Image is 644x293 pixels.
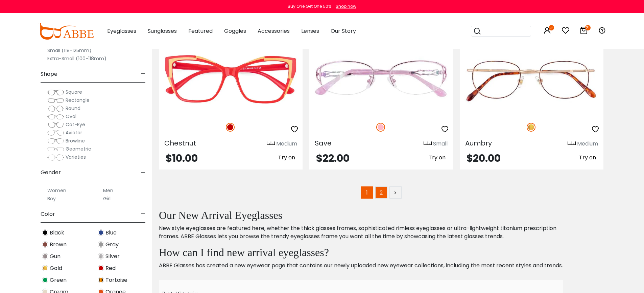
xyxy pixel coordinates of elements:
[98,241,104,248] img: Gray
[579,154,596,161] span: Try on
[107,27,136,35] span: Eyeglasses
[66,154,86,160] span: Varieties
[159,262,563,270] p: ABBE Glasses has created a new eyewear page that contains our newly uploaded new eyewear collecti...
[66,113,76,120] span: Oval
[98,277,104,283] img: Tortoise
[568,141,576,146] img: size ruler
[42,229,48,236] img: Black
[66,145,91,152] span: Geometric
[424,141,432,146] img: size ruler
[103,186,113,195] label: Men
[47,195,56,203] label: Boy
[42,241,48,248] img: Brown
[465,138,492,148] span: Aumbry
[467,151,501,165] span: $20.00
[278,154,295,161] span: Try on
[577,140,598,148] div: Medium
[577,153,598,162] button: Try on
[47,130,64,136] img: Aviator.png
[276,140,297,148] div: Medium
[429,154,446,161] span: Try on
[141,206,145,222] span: -
[105,229,117,237] span: Blue
[224,27,246,35] span: Goggles
[42,253,48,260] img: Gun
[66,97,90,104] span: Rectangle
[41,164,61,181] span: Gender
[66,89,82,95] span: Square
[50,241,67,249] span: Brown
[38,23,94,40] img: abbeglasses.com
[159,224,563,241] p: New style eyeglasses are featured here, whether the thick glasses frames, sophisticated rimless e...
[47,105,64,112] img: Round.png
[50,276,67,284] span: Green
[580,28,588,36] a: 21
[105,252,120,261] span: Silver
[105,264,116,272] span: Red
[389,186,402,199] a: >
[148,27,177,35] span: Sunglasses
[332,3,356,9] a: Shop now
[103,195,111,203] label: Girl
[315,138,332,148] span: Save
[376,123,385,132] img: Pink
[288,3,331,9] div: Buy One Get One 50%
[276,153,297,162] button: Try on
[47,186,66,195] label: Women
[98,253,104,260] img: Silver
[98,229,104,236] img: Blue
[309,43,453,115] img: Pink Save - Metal ,Adjust Nose Pads
[66,121,85,128] span: Cat-Eye
[50,264,62,272] span: Gold
[47,54,106,63] label: Extra-Small (100-118mm)
[47,121,64,128] img: Cat-Eye.png
[105,241,119,249] span: Gray
[47,97,64,104] img: Rectangle.png
[188,27,213,35] span: Featured
[47,138,64,144] img: Browline.png
[375,186,387,199] a: 2
[47,154,64,161] img: Varieties.png
[427,153,448,162] button: Try on
[41,66,57,82] span: Shape
[460,43,603,115] img: Gold Aumbry - Metal ,Adjust Nose Pads
[47,146,64,153] img: Geometric.png
[50,229,64,237] span: Black
[331,27,356,35] span: Our Story
[42,277,48,283] img: Green
[301,27,319,35] span: Lenses
[164,138,196,148] span: Chestnut
[527,123,535,132] img: Gold
[141,66,145,82] span: -
[66,105,80,112] span: Round
[47,89,64,96] img: Square.png
[159,43,303,115] img: Red Chestnut - Acetate ,Universal Bridge Fit
[336,3,356,9] div: Shop now
[66,137,85,144] span: Browline
[47,113,64,120] img: Oval.png
[316,151,350,165] span: $22.00
[226,123,235,132] img: Red
[267,141,275,146] img: size ruler
[159,209,563,222] h2: Our New Arrival Eyeglasses
[66,129,82,136] span: Aviator
[42,265,48,271] img: Gold
[41,206,55,222] span: Color
[585,25,591,30] i: 21
[258,27,290,35] span: Accessories
[361,186,373,199] span: 1
[166,151,198,165] span: $10.00
[47,46,92,54] label: Small (119-125mm)
[141,164,145,181] span: -
[50,252,61,261] span: Gun
[98,265,104,271] img: Red
[159,246,563,259] h2: How can I find new arrival eyeglasses?
[105,276,127,284] span: Tortoise
[433,140,448,148] div: Small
